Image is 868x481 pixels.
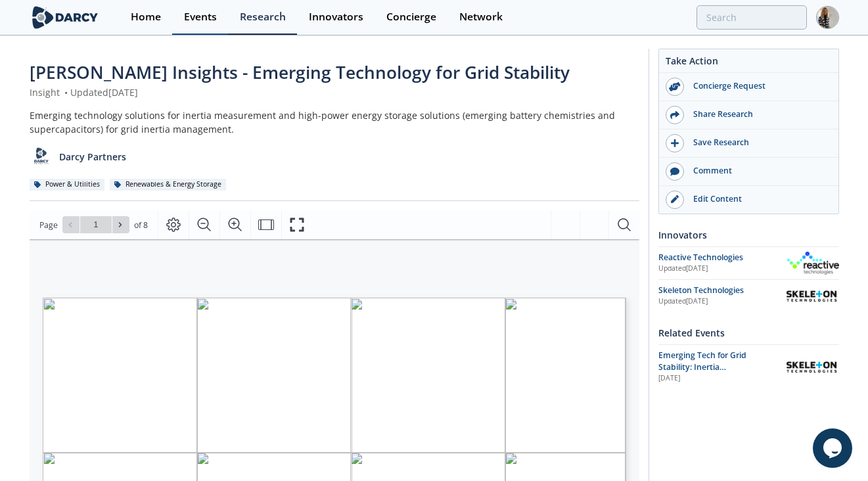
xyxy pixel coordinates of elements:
[658,373,775,384] div: [DATE]
[658,285,839,308] a: Skeleton Technologies Updated[DATE] Skeleton Technologies
[30,6,101,29] img: logo-wide.svg
[131,12,161,22] div: Home
[659,186,838,214] a: Edit Content
[386,12,436,22] div: Concierge
[658,263,788,274] div: Updated [DATE]
[658,285,784,296] div: Skeleton Technologies
[62,86,70,99] span: •
[30,60,570,84] span: [PERSON_NAME] Insights - Emerging Technology for Grid Stability
[697,5,807,30] input: Advanced Search
[658,252,839,275] a: Reactive Technologies Updated[DATE] Reactive Technologies
[184,12,217,22] div: Events
[658,223,839,246] div: Innovators
[309,12,363,22] div: Innovators
[240,12,286,22] div: Research
[784,358,839,375] img: Skeleton Technologies
[658,321,839,344] div: Related Events
[784,287,839,304] img: Skeleton Technologies
[30,108,639,136] div: Emerging technology solutions for inertia measurement and high-power energy storage solutions (em...
[816,6,839,29] img: Profile
[684,108,831,120] div: Share Research
[30,85,639,99] div: Insight Updated [DATE]
[59,150,126,164] p: Darcy Partners
[684,193,831,205] div: Edit Content
[813,428,855,468] iframe: chat widget
[30,179,105,191] div: Power & Utilities
[110,179,227,191] div: Renewables & Energy Storage
[684,80,831,92] div: Concierge Request
[459,12,503,22] div: Network
[658,350,750,397] span: Emerging Tech for Grid Stability: Inertia Measurement and High Power Energy Storage
[658,350,839,384] a: Emerging Tech for Grid Stability: Inertia Measurement and High Power Energy Storage [DATE] Skelet...
[684,137,831,149] div: Save Research
[658,296,784,307] div: Updated [DATE]
[658,252,788,263] div: Reactive Technologies
[684,165,831,177] div: Comment
[787,252,838,275] img: Reactive Technologies
[659,54,838,73] div: Take Action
